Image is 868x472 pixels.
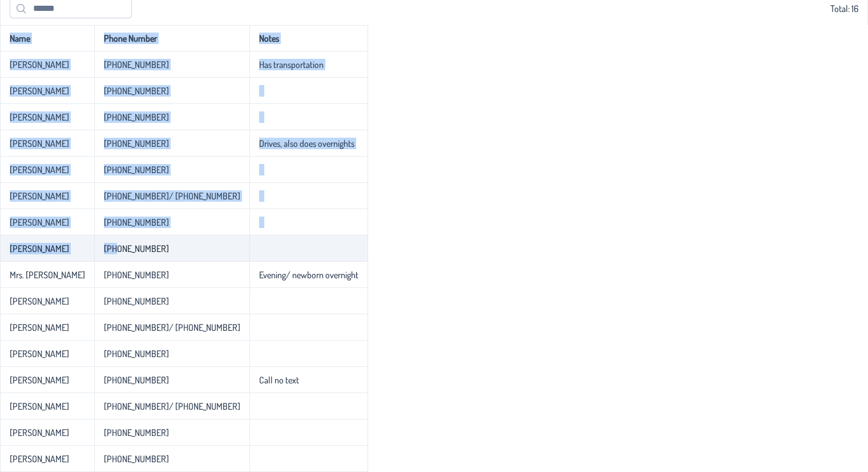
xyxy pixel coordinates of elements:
[10,295,69,307] p-celleditor: [PERSON_NAME]
[104,348,169,359] p-celleditor: [PHONE_NUMBER]
[10,427,69,438] p-celleditor: [PERSON_NAME]
[249,25,368,51] th: Notes
[104,85,169,97] p-celleditor: [PHONE_NUMBER]
[10,190,69,202] p-celleditor: [PERSON_NAME]
[10,217,69,228] p-celleditor: [PERSON_NAME]
[94,25,249,51] th: Phone Number
[104,217,169,228] p-celleditor: [PHONE_NUMBER]
[10,453,69,465] p-celleditor: [PERSON_NAME]
[10,111,69,123] p-celleditor: [PERSON_NAME]
[10,269,85,281] p-celleditor: Mrs. [PERSON_NAME]
[104,453,169,465] p-celleditor: [PHONE_NUMBER]
[104,269,169,281] p-celleditor: [PHONE_NUMBER]
[259,269,358,281] p-celleditor: Evening/ newborn overnight
[10,164,69,175] p-celleditor: [PERSON_NAME]
[104,427,169,438] p-celleditor: [PHONE_NUMBER]
[104,111,169,123] p-celleditor: [PHONE_NUMBER]
[259,138,354,149] p-celleditor: Drives, also does overnights
[104,138,169,149] p-celleditor: [PHONE_NUMBER]
[104,401,240,412] p-celleditor: [PHONE_NUMBER]/ [PHONE_NUMBER]
[10,348,69,359] p-celleditor: [PERSON_NAME]
[104,295,169,307] p-celleditor: [PHONE_NUMBER]
[104,190,240,202] p-celleditor: [PHONE_NUMBER]/ [PHONE_NUMBER]
[104,164,169,175] p-celleditor: [PHONE_NUMBER]
[104,322,240,333] p-celleditor: [PHONE_NUMBER]/ [PHONE_NUMBER]
[259,59,324,70] p-celleditor: Has transportation
[10,85,69,97] p-celleditor: [PERSON_NAME]
[104,243,169,254] p-celleditor: [PHONE_NUMBER]
[104,59,169,70] p-celleditor: [PHONE_NUMBER]
[259,374,299,386] p-celleditor: Call no text
[10,322,69,333] p-celleditor: [PERSON_NAME]
[10,138,69,149] p-celleditor: [PERSON_NAME]
[10,243,69,254] p-celleditor: [PERSON_NAME]
[10,401,69,412] p-celleditor: [PERSON_NAME]
[10,59,69,70] p-celleditor: [PERSON_NAME]
[10,374,69,386] p-celleditor: [PERSON_NAME]
[104,374,169,386] p-celleditor: [PHONE_NUMBER]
